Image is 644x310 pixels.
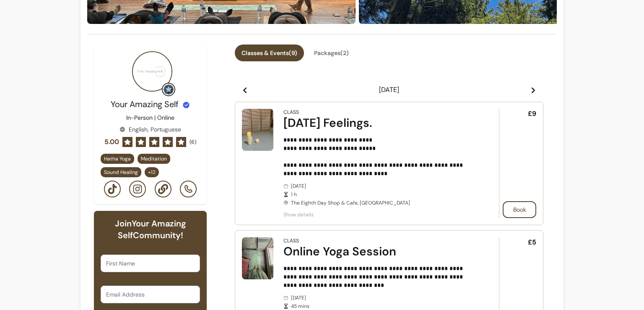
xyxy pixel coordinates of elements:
button: Book [503,201,536,218]
span: Show details [283,211,475,218]
div: Class [283,109,299,116]
span: Meditation [141,155,167,162]
div: English, Portuguese [119,125,181,134]
button: Packages(2) [307,45,356,61]
div: Class [283,237,299,244]
span: + 12 [146,169,157,176]
p: In-Person | Online [126,113,174,122]
input: First Name [106,259,195,268]
img: Grow [164,84,174,95]
button: Classes & Events(9) [235,45,304,61]
h6: Join Your Amazing Self Community! [101,218,200,241]
span: Your Amazing Self [111,99,179,110]
img: Provider image [132,51,172,92]
span: 5.00 [104,137,119,147]
header: [DATE] [235,81,543,98]
div: Online Yoga Session [283,244,475,259]
div: [DATE] Feelings. [283,116,475,131]
span: 1 h [291,191,475,198]
span: Sound Healing [104,169,138,176]
span: Hatha Yoga [104,155,131,162]
span: £9 [528,109,536,119]
span: 45 mins [291,303,475,310]
span: ( 6 ) [190,139,196,145]
img: Online Yoga Session [242,237,273,279]
img: Monday Feelings. [242,109,273,151]
div: [DATE] The Eighth Day Shop & Cafe, [GEOGRAPHIC_DATA] [283,183,475,206]
input: Email Address [106,290,195,299]
span: £5 [528,237,536,247]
